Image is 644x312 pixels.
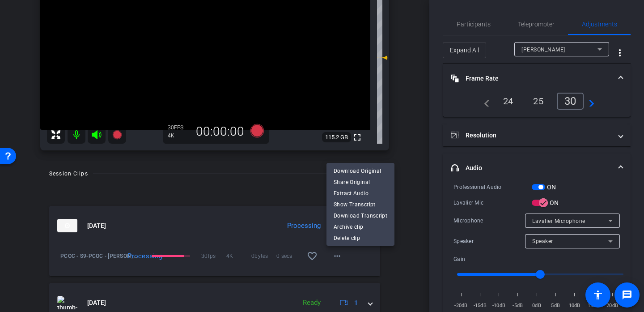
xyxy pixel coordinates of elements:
[334,176,387,187] span: Share Original
[334,210,387,221] span: Download Transcript
[334,232,387,243] span: Delete clip
[334,221,387,232] span: Archive clip
[334,165,387,176] span: Download Original
[334,188,387,198] span: Extract Audio
[334,199,387,209] span: Show Transcript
